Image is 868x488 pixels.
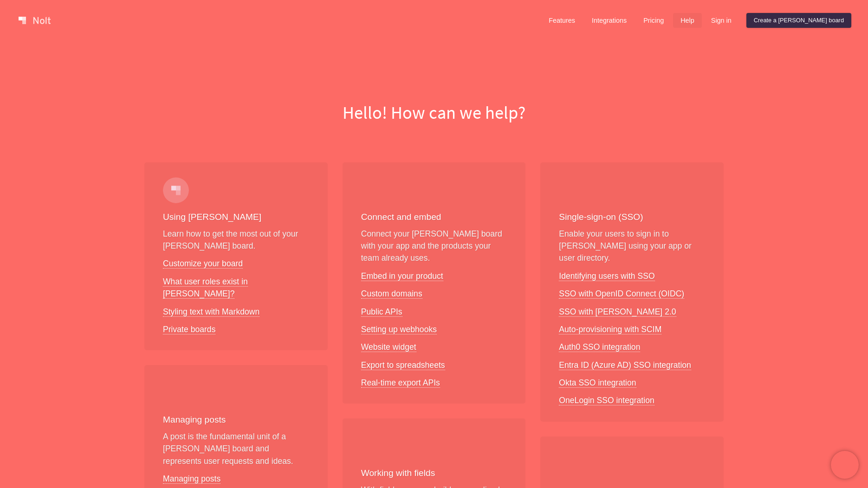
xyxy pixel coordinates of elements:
[163,474,220,484] a: Managing posts
[361,211,507,224] h3: Connect and embed
[559,289,684,299] a: SSO with OpenID Connect (OIDC)
[163,307,259,317] a: Styling text with Markdown
[163,430,309,467] p: A post is the fundamental unit of a [PERSON_NAME] board and represents user requests and ideas.
[163,259,243,269] a: Customize your board
[559,378,636,388] a: Okta SSO integration
[361,307,402,317] a: Public APIs
[704,13,739,28] a: Sign in
[584,13,634,28] a: Integrations
[673,13,702,28] a: Help
[7,100,861,125] h1: Hello! How can we help?
[559,307,676,317] a: SSO with [PERSON_NAME] 2.0
[163,325,215,334] a: Private boards
[746,13,851,28] a: Create a [PERSON_NAME] board
[361,342,416,352] a: Website widget
[361,228,507,264] p: Connect your [PERSON_NAME] board with your app and the products your team already uses.
[559,342,640,352] a: Auth0 SSO integration
[361,360,445,370] a: Export to spreadsheets
[541,13,583,28] a: Features
[163,277,248,299] a: What user roles exist in [PERSON_NAME]?
[559,228,705,264] p: Enable your users to sign in to [PERSON_NAME] using your app or user directory.
[559,396,654,405] a: OneLogin SSO integration
[163,228,309,252] p: Learn how to get the most out of your [PERSON_NAME] board.
[636,13,671,28] a: Pricing
[361,289,422,299] a: Custom domains
[361,378,440,388] a: Real-time export APIs
[361,325,437,334] a: Setting up webhooks
[559,325,661,334] a: Auto-provisioning with SCIM
[559,271,654,281] a: Identifying users with SSO
[163,413,309,427] h3: Managing posts
[559,211,705,224] h3: Single-sign-on (SSO)
[163,211,309,224] h3: Using [PERSON_NAME]
[831,451,859,479] iframe: Chatra live chat
[361,271,443,281] a: Embed in your product
[559,360,691,370] a: Entra ID (Azure AD) SSO integration
[361,467,507,480] h3: Working with fields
